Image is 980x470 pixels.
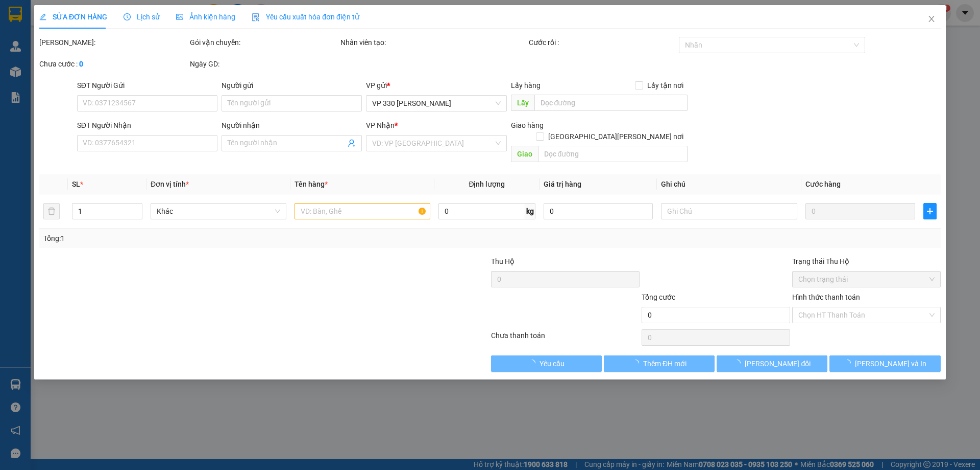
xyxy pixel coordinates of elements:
span: clock-circle [124,13,131,20]
input: Dọc đường [534,95,688,111]
div: Trạng thái Thu Hộ [792,256,941,267]
div: Nhân viên tạo: [340,37,527,48]
button: [PERSON_NAME] và In [830,355,941,372]
button: plus [923,203,937,219]
span: Yêu cầu [540,358,565,369]
span: plus [924,207,936,215]
span: Yêu cầu xuất hóa đơn điện tử [252,13,359,21]
div: Gói vận chuyển: [190,37,338,48]
span: Chọn trạng thái [798,272,935,287]
div: Chưa thanh toán [490,330,641,348]
span: Lịch sử [124,13,160,21]
span: kg [525,203,535,219]
span: Đơn vị tính [151,180,189,188]
span: Lấy [511,95,534,111]
button: delete [43,203,60,219]
span: Thu Hộ [491,257,514,265]
button: [PERSON_NAME] đổi [717,355,827,372]
span: user-add [348,139,356,147]
input: Dọc đường [538,146,688,162]
span: picture [176,13,183,20]
span: Lấy tận nơi [643,80,688,91]
span: [GEOGRAPHIC_DATA][PERSON_NAME] nơi [544,131,688,142]
div: Cước rồi : [529,37,677,48]
span: VP 330 Lê Duẫn [373,96,501,111]
span: Giá trị hàng [544,180,581,188]
span: Định lượng [469,180,505,188]
span: VP Nhận [366,121,395,129]
span: Ảnh kiện hàng [176,13,235,21]
div: Chưa cước : [39,58,188,70]
div: Người gửi [222,80,362,91]
span: SỬA ĐƠN HÀNG [39,13,107,21]
div: VP gửi [366,80,507,91]
span: Lấy hàng [511,81,541,89]
span: loading [632,360,643,367]
input: 0 [805,203,915,219]
span: Tên hàng [295,180,328,188]
b: 0 [79,60,83,68]
span: loading [844,360,855,367]
span: Giao [511,146,538,162]
div: SĐT Người Nhận [77,120,217,131]
div: SĐT Người Gửi [77,80,217,91]
span: Giao hàng [511,121,544,129]
span: [PERSON_NAME] và In [855,358,926,369]
span: loading [528,360,540,367]
span: loading [734,360,745,367]
span: [PERSON_NAME] đổi [745,358,811,369]
span: Tổng cước [642,293,675,301]
th: Ghi chú [657,174,801,194]
button: Thêm ĐH mới [604,355,715,372]
span: Cước hàng [805,180,841,188]
div: [PERSON_NAME]: [39,37,188,48]
div: Người nhận [222,120,362,131]
button: Close [917,5,946,34]
span: Thêm ĐH mới [643,358,687,369]
img: icon [252,13,260,21]
label: Hình thức thanh toán [792,293,860,301]
input: Ghi Chú [661,203,797,219]
div: Ngày GD: [190,58,338,70]
span: edit [39,13,46,20]
span: close [927,15,936,23]
input: VD: Bàn, Ghế [295,203,430,219]
span: SL [72,180,80,188]
div: Tổng: 1 [43,233,378,244]
span: Khác [157,204,280,219]
button: Yêu cầu [491,355,602,372]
